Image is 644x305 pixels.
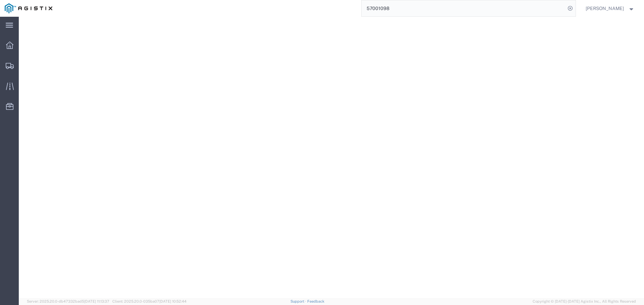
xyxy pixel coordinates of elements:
a: Support [290,299,307,303]
input: Search for shipment number, reference number [362,0,566,16]
button: [PERSON_NAME] [585,4,635,12]
span: Server: 2025.20.0-db47332bad5 [27,299,109,303]
img: logo [5,3,52,13]
span: Client: 2025.20.0-035ba07 [112,299,186,303]
span: [DATE] 10:52:44 [159,299,186,303]
iframe: FS Legacy Container [19,17,644,298]
a: Feedback [307,299,324,303]
span: [DATE] 11:13:37 [84,299,109,303]
span: Douglas Harris [586,5,624,12]
span: Copyright © [DATE]-[DATE] Agistix Inc., All Rights Reserved [533,299,636,304]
